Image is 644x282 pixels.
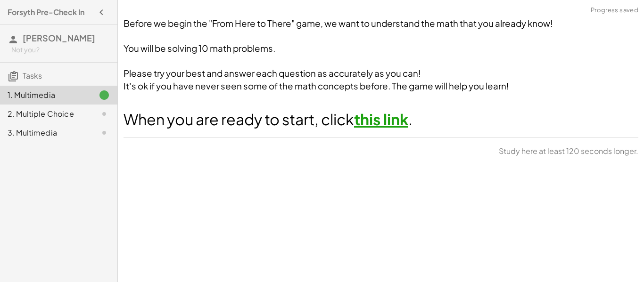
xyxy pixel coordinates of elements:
span: Tasks [23,71,42,81]
span: Study here at least 120 seconds longer. [499,145,638,157]
span: You will be solving 10 math problems. [124,43,275,54]
div: Not you? [11,45,110,55]
i: Task not started. [99,108,110,120]
span: Progress saved [591,6,638,15]
span: . [408,110,413,129]
div: 3. Multimedia [8,127,83,138]
div: 2. Multiple Choice [8,108,83,120]
span: Before we begin the "From Here to There" game, we want to understand the math that you already know! [124,18,553,29]
a: this link [354,110,408,129]
i: Task finished. [99,89,110,101]
span: [PERSON_NAME] [23,32,95,43]
div: 1. Multimedia [8,89,83,101]
span: It's ok if you have never seen some of the math concepts before. The game will help you learn! [124,81,509,91]
span: When you are ready to start, click [124,110,354,129]
i: Task not started. [99,127,110,138]
h4: Forsyth Pre-Check In [8,7,84,18]
span: Please try your best and answer each question as accurately as you can! [124,68,421,79]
